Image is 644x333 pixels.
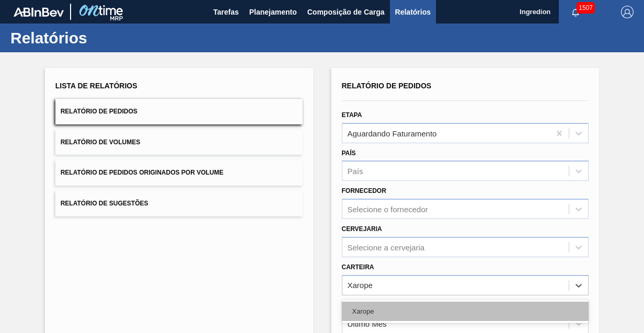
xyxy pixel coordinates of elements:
label: Etapa [342,111,362,119]
span: Relatório de Pedidos Originados por Volume [61,169,224,176]
span: Tarefas [213,6,239,18]
span: 1507 [577,2,595,14]
div: País [348,167,363,176]
img: Logout [621,6,634,18]
button: Relatório de Volumes [55,130,303,155]
span: Relatório de Pedidos [342,82,432,90]
button: Relatório de Pedidos Originados por Volume [55,160,303,186]
div: Selecione o fornecedor [348,205,428,214]
div: Selecione a cervejaria [348,243,425,251]
label: Fornecedor [342,187,386,194]
button: Notificações [559,5,592,19]
button: Relatório de Sugestões [55,191,303,216]
label: País [342,150,356,157]
span: Lista de Relatórios [55,82,137,90]
span: Relatório de Sugestões [61,200,148,207]
span: Relatório de Pedidos [61,108,137,115]
span: Composição de Carga [307,6,385,18]
span: Relatórios [395,6,431,18]
h1: Relatórios [10,32,196,44]
span: Relatório de Volumes [61,139,140,146]
label: Carteira [342,263,374,271]
button: Relatório de Pedidos [55,99,303,124]
span: Planejamento [249,6,297,18]
div: Último Mês [348,319,387,328]
div: Xarope [342,302,589,321]
div: Aguardando Faturamento [348,129,437,137]
img: TNhmsLtSVTkK8tSr43FrP2fwEKptu5GPRR3wAAAABJRU5ErkJggg== [14,7,64,17]
label: Cervejaria [342,225,382,233]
